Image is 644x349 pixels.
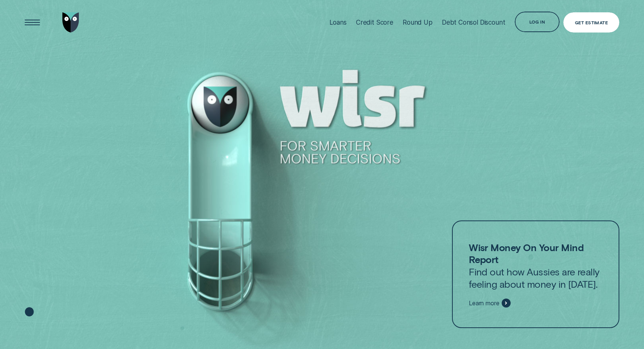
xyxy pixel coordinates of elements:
span: Learn more [469,299,499,307]
img: Wisr [62,12,79,33]
p: Find out how Aussies are really feeling about money in [DATE]. [469,241,602,290]
div: Loans [329,18,347,26]
a: Get Estimate [563,12,619,33]
div: Debt Consol Discount [442,18,505,26]
button: Open Menu [22,12,42,33]
div: Round Up [403,18,433,26]
a: Wisr Money On Your Mind ReportFind out how Aussies are really feeling about money in [DATE].Learn... [452,220,619,328]
div: Get Estimate [575,21,608,25]
div: Credit Score [356,18,393,26]
strong: Wisr Money On Your Mind Report [469,241,583,265]
button: Log in [515,12,560,32]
